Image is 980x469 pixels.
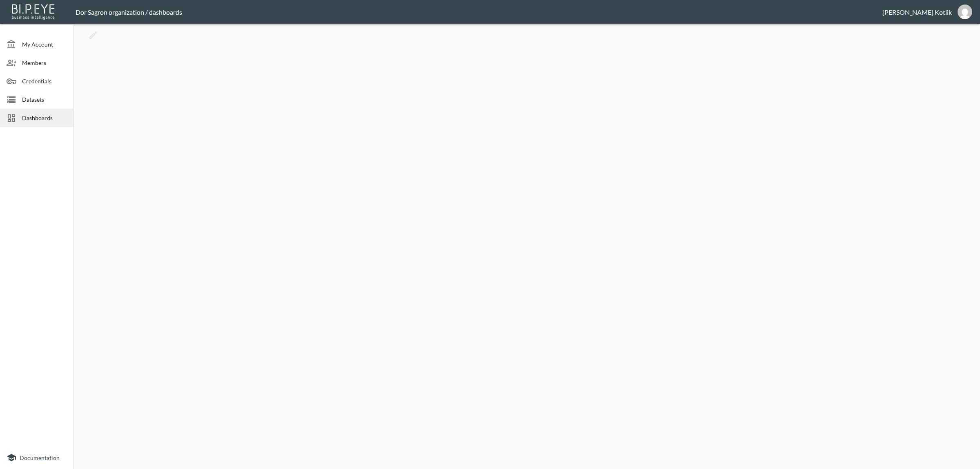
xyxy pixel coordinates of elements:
[22,40,67,49] span: My Account
[958,4,972,19] img: 531933d148c321bd54990e2d729438bd
[882,8,952,16] div: [PERSON_NAME] Kotlik
[22,95,67,104] span: Datasets
[22,114,67,122] span: Dashboards
[22,77,67,85] span: Credentials
[88,30,98,40] svg: Edit
[22,58,67,67] span: Members
[10,2,57,20] img: bipeye-logo
[952,2,978,22] button: dinak@ibi.co.il
[7,453,67,462] a: Documentation
[20,454,60,461] span: Documentation
[76,8,882,16] div: Dor Sagron organization / dashboards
